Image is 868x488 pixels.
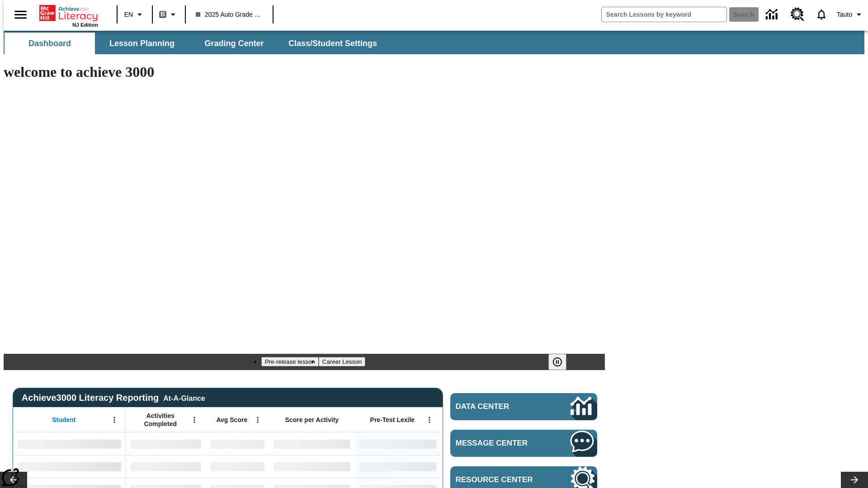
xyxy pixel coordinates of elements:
[837,10,852,19] span: Tauto
[841,472,868,488] button: Lesson carousel, Next
[4,64,605,80] h1: welcome to achieve 3000
[160,9,165,20] span: B
[456,402,540,411] span: Data Center
[548,354,566,370] button: Pause
[189,33,279,54] button: Grading Center
[39,4,98,22] a: Home
[124,10,133,19] span: EN
[370,416,415,424] span: Pre-Test Lexile
[108,413,121,427] button: Open Menu
[423,413,436,427] button: Open Menu
[450,393,597,420] a: Data Center
[109,38,175,49] span: Lesson Planning
[7,1,34,28] button: Open side menu
[602,7,726,22] input: search field
[281,33,384,54] button: Class/Student Settings
[188,413,201,427] button: Open Menu
[456,475,543,484] span: Resource Center
[52,416,75,424] span: Student
[833,6,868,23] button: Profile/Settings
[196,10,263,19] span: 2025 Auto Grade 1 B
[120,6,149,23] button: Language: EN, Select a language
[785,2,810,27] a: Resource Center, Will open in new tab
[131,412,190,428] span: Activities Completed
[39,3,98,28] div: Home
[28,38,71,49] span: Dashboard
[450,430,597,457] a: Message Center
[204,38,264,49] span: Grading Center
[216,416,247,424] span: Avg Score
[548,354,576,370] div: Pause
[22,393,205,403] span: Achieve3000 Literacy Reporting
[156,6,182,23] button: Boost Class color is gray green. Change class color
[97,33,187,54] button: Lesson Planning
[760,2,785,27] a: Data Center
[285,416,339,424] span: Score per Activity
[251,413,264,427] button: Open Menu
[319,357,365,366] button: Slide 2 Career Lesson
[206,455,269,478] div: No Data,
[4,33,385,54] div: SubNavbar
[456,439,543,448] span: Message Center
[288,38,377,49] span: Class/Student Settings
[163,393,205,403] div: At-A-Glance
[126,455,206,478] div: No Data,
[810,3,833,26] a: Notifications
[72,22,98,28] span: NJ Edition
[206,432,269,455] div: No Data,
[261,357,319,366] button: Slide 1 Pre-release lesson
[126,432,206,455] div: No Data,
[5,33,95,54] button: Dashboard
[4,31,864,54] div: SubNavbar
